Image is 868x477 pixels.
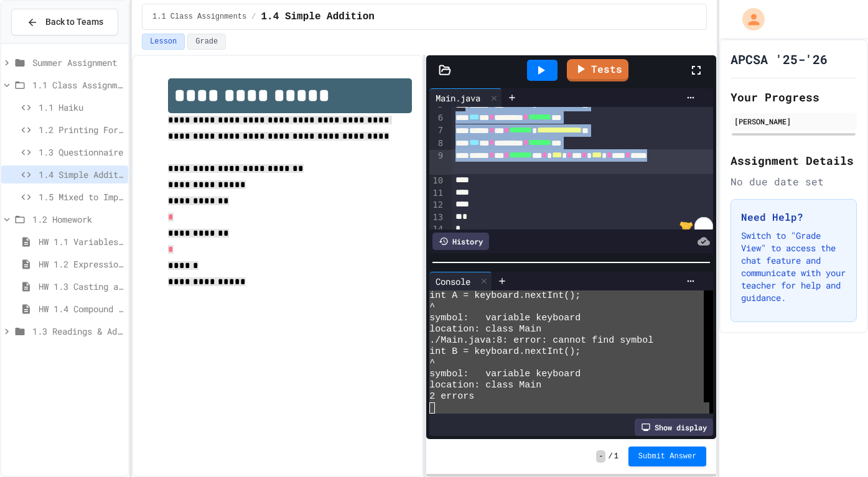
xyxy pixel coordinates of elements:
div: To enrich screen reader interactions, please activate Accessibility in Grammarly extension settings [452,47,714,238]
span: int A = keyboard.nextInt(); [429,290,581,302]
button: Back to Teams [11,9,118,35]
span: HW 1.4 Compound Assignment Operators [39,302,123,315]
div: No due date set [730,174,857,189]
span: 1.3 Questionnaire [39,146,123,159]
span: - [596,450,605,463]
span: location: class Main [429,380,541,391]
span: 1.3 Readings & Additional Practice [32,325,123,338]
span: 1.1 Class Assignments [32,78,123,91]
span: 1.2 Printing Formatting [39,123,123,136]
span: location: class Main [429,324,541,335]
div: 10 [429,175,445,187]
button: Lesson [142,34,185,50]
div: Main.java [429,91,487,104]
h3: Need Help? [741,210,846,225]
div: Main.java [429,88,502,107]
h2: Assignment Details [730,152,857,169]
span: ^ [429,302,435,313]
p: Switch to "Grade View" to access the chat feature and communicate with your teacher for help and ... [741,229,846,304]
h1: APCSA '25-'26 [730,50,828,68]
span: ^ [429,358,435,369]
span: / [608,452,612,461]
span: 1 [614,452,618,461]
div: 13 [429,211,445,224]
span: HW 1.2 Expressions and Assignment Statements [39,257,123,271]
div: Console [429,272,492,290]
span: 1.2 Homework [32,213,123,226]
span: 1.1 Haiku [39,101,123,114]
span: Summer Assignment [32,56,123,69]
div: 7 [429,124,445,137]
span: ./Main.java:8: error: cannot find symbol [429,335,653,346]
a: Tests [567,59,628,81]
span: HW 1.3 Casting and Ranges of Variables [39,280,123,293]
span: Back to Teams [45,16,103,29]
div: History [432,233,489,250]
div: 9 [429,150,445,175]
div: [PERSON_NAME] [734,116,853,127]
span: int B = keyboard.nextInt(); [429,346,581,358]
div: 12 [429,199,445,211]
div: Console [429,275,477,288]
span: 1.1 Class Assignments [152,12,246,22]
span: symbol: variable keyboard [429,313,581,324]
div: Show display [635,419,713,436]
div: 14 [429,223,445,236]
button: Submit Answer [628,447,707,466]
button: Grade [187,34,226,50]
div: My Account [729,5,768,34]
div: 8 [429,137,445,150]
div: 11 [429,187,445,200]
span: HW 1.1 Variables and Data Types [39,235,123,248]
h2: Your Progress [730,88,857,106]
span: 2 errors [429,391,474,402]
span: / [251,12,256,22]
span: symbol: variable keyboard [429,369,581,380]
div: 6 [429,112,445,124]
span: Submit Answer [638,452,697,461]
span: 1.4 Simple Addition [39,168,123,181]
span: 1.5 Mixed to Improper to Mixed Fraction [39,190,123,203]
span: 1.4 Simple Addition [261,9,374,24]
